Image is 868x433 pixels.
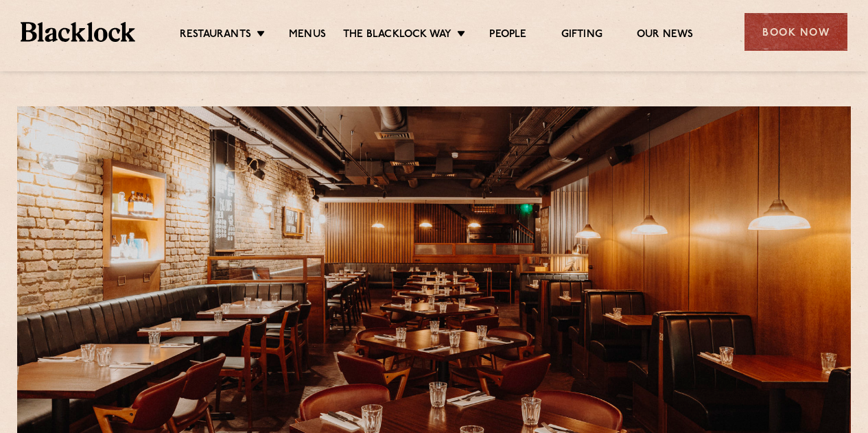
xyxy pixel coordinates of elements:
img: BL_Textured_Logo-footer-cropped.svg [21,22,135,41]
div: Book Now [744,13,847,51]
a: People [489,28,526,43]
a: Restaurants [180,28,251,43]
a: Gifting [561,28,602,43]
a: The Blacklock Way [343,28,451,43]
a: Our News [637,28,694,43]
a: Menus [289,28,326,43]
